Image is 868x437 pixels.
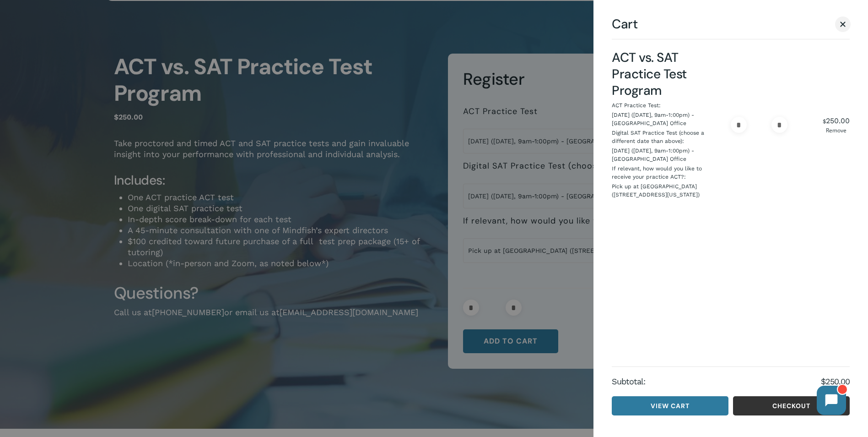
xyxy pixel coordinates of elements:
input: Product quantity [749,117,770,133]
dt: If relevant, how would you like to receive your practice ACT?: [612,164,715,182]
p: Pick up at [GEOGRAPHIC_DATA] ([STREET_ADDRESS][US_STATE]) [612,182,717,199]
p: [DATE] ([DATE], 9am-1:00pm) - [GEOGRAPHIC_DATA] Office [612,147,717,163]
a: ACT vs. SAT Practice Test Program [612,49,687,99]
a: Remove ACT vs. SAT Practice Test Program from cart [823,128,850,133]
p: [DATE] ([DATE], 9am-1:00pm) - [GEOGRAPHIC_DATA] Office [612,111,717,127]
bdi: 250.00 [823,116,850,125]
iframe: Chatbot [808,377,855,424]
dt: Digital SAT Practice Test (choose a different date than above): [612,129,715,147]
strong: Subtotal: [612,376,821,387]
span: Cart [612,18,637,30]
dt: ACT Practice Test: [612,101,661,111]
span: $ [823,118,826,125]
a: Checkout [733,396,850,415]
a: View cart [612,396,728,415]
